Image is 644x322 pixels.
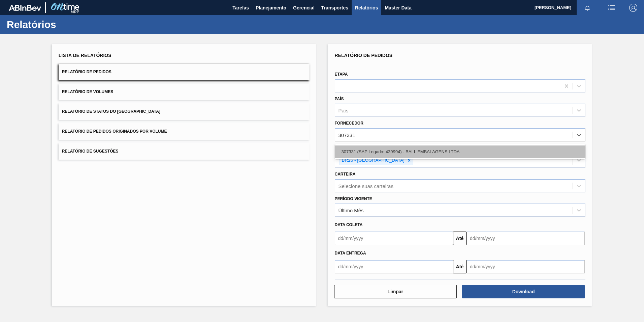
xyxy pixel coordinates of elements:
span: Relatório de Pedidos [335,53,393,58]
img: Logout [629,4,637,12]
span: Master Data [385,4,411,12]
span: Relatório de Status do [GEOGRAPHIC_DATA] [62,109,160,114]
button: Até [453,232,466,245]
div: Selecione suas carteiras [339,183,393,189]
span: Relatório de Pedidos Originados por Volume [62,129,167,134]
button: Relatório de Sugestões [59,143,310,160]
button: Relatório de Pedidos Originados por Volume [59,123,310,140]
button: Download [462,285,585,298]
button: Relatório de Status do [GEOGRAPHIC_DATA] [59,103,310,120]
label: País [335,97,344,101]
img: TNhmsLtSVTkK8tSr43FrP2fwEKptu5GPRR3wAAAABJRU5ErkJggg== [9,5,41,11]
input: dd/mm/yyyy [335,232,453,245]
span: Data entrega [335,251,366,256]
input: dd/mm/yyyy [335,260,453,273]
span: Data coleta [335,222,363,227]
button: Até [453,260,466,273]
span: Relatório de Volumes [62,89,113,94]
button: Notificações [577,3,598,12]
div: BR26 - [GEOGRAPHIC_DATA] [340,156,406,165]
span: Tarefas [232,4,249,12]
input: dd/mm/yyyy [466,260,585,273]
span: Planejamento [256,4,286,12]
button: Relatório de Volumes [59,84,310,100]
button: Limpar [334,285,457,298]
div: Último Mês [339,208,364,213]
span: Lista de Relatórios [59,53,111,58]
span: Relatórios [355,4,378,12]
span: Transportes [321,4,348,12]
div: 307331 (SAP Legado: 439994) - BALL EMBALAGENS LTDA [335,145,586,158]
img: userActions [608,4,616,12]
button: Relatório de Pedidos [59,64,310,80]
label: Fornecedor [335,121,363,126]
div: País [339,108,349,113]
h1: Relatórios [7,21,126,28]
label: Carteira [335,172,356,177]
span: Relatório de Sugestões [62,149,119,154]
input: dd/mm/yyyy [466,232,585,245]
span: Relatório de Pedidos [62,70,111,74]
label: Período Vigente [335,196,372,201]
label: Etapa [335,72,348,77]
span: Gerencial [293,4,315,12]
